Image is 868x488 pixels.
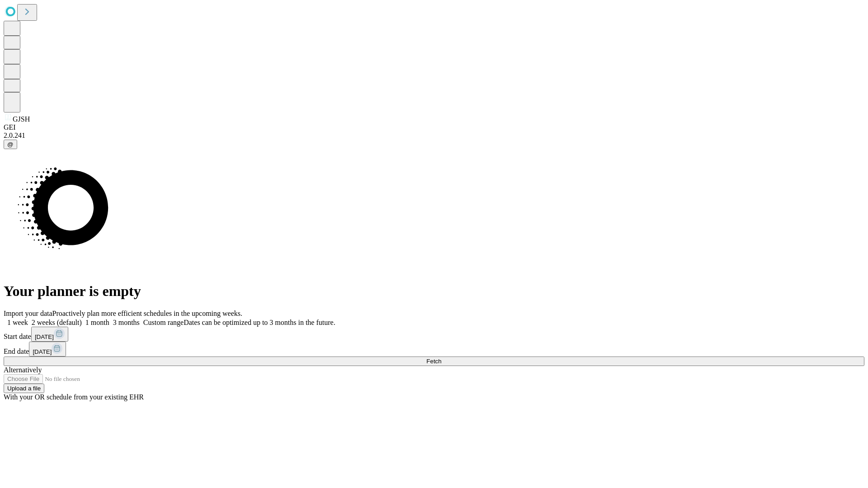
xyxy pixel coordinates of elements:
span: 1 week [7,319,28,326]
span: Custom range [143,319,184,326]
span: [DATE] [35,333,54,340]
span: 1 month [85,319,109,326]
div: Start date [4,327,864,342]
span: GJSH [13,115,30,123]
button: [DATE] [31,327,68,342]
button: @ [4,140,17,149]
div: GEI [4,123,864,131]
span: Fetch [426,358,441,365]
h1: Your planner is empty [4,283,864,300]
span: [DATE] [33,348,52,355]
span: 3 months [113,319,140,326]
span: Proactively plan more efficient schedules in the upcoming weeks. [52,310,242,317]
div: End date [4,342,864,357]
button: Fetch [4,357,864,366]
button: Upload a file [4,384,44,393]
span: 2 weeks (default) [32,319,82,326]
span: Alternatively [4,366,42,374]
button: [DATE] [29,342,66,357]
span: Dates can be optimized up to 3 months in the future. [184,319,335,326]
div: 2.0.241 [4,131,864,140]
span: Import your data [4,310,52,317]
span: With your OR schedule from your existing EHR [4,393,144,401]
span: @ [7,141,14,148]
